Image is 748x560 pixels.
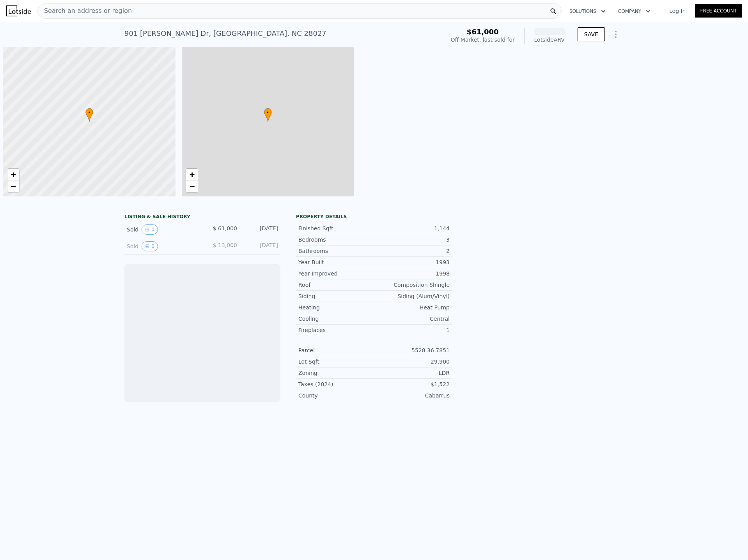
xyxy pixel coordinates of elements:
span: − [11,181,16,191]
div: Bathrooms [298,247,374,255]
div: County [298,392,374,399]
div: 1,144 [374,224,450,232]
div: [DATE] [243,241,278,251]
div: Lot Sqft [298,358,374,366]
button: SAVE [578,27,605,41]
div: Siding [298,292,374,300]
button: Solutions [563,4,612,18]
div: 1 [374,326,450,334]
div: Parcel [298,346,374,354]
div: • [85,108,93,122]
div: Property details [296,214,452,220]
div: [DATE] [243,224,278,235]
span: + [11,170,16,179]
div: Central [374,315,450,323]
div: 1993 [374,258,450,266]
div: $1,522 [374,380,450,388]
div: LDR [374,369,450,377]
span: − [189,181,194,191]
div: 29,900 [374,358,450,366]
div: Year Built [298,258,374,266]
div: LISTING & SALE HISTORY [124,214,280,221]
button: View historical data [142,224,158,235]
span: $ 13,000 [213,242,237,248]
a: Zoom out [7,180,19,192]
div: Zoning [298,369,374,377]
a: Zoom in [186,169,198,180]
button: Show Options [608,26,624,42]
span: • [264,109,272,116]
div: Roof [298,281,374,289]
div: Bedrooms [298,236,374,244]
span: + [189,170,194,179]
img: Lotside [6,5,31,16]
div: 2 [374,247,450,255]
div: Sold [127,241,196,251]
a: Log In [660,7,695,15]
div: Sold [127,224,196,235]
span: $61,000 [467,28,499,36]
span: $ 61,000 [213,225,237,231]
button: Company [612,4,657,18]
a: Zoom out [186,180,198,192]
div: Heat Pump [374,304,450,311]
div: 5528 36 7851 [374,346,450,354]
div: • [264,108,272,122]
a: Zoom in [7,169,19,180]
div: Year Improved [298,270,374,277]
img: Lotside [533,478,558,503]
div: Off Market, last sold for [451,36,515,44]
div: Cooling [298,315,374,323]
button: View historical data [142,241,158,251]
div: Taxes (2024) [298,380,374,388]
div: Fireplaces [298,326,374,334]
div: 3 [374,236,450,244]
div: Composition Shingle [374,281,450,289]
a: Free Account [695,4,742,18]
div: Siding (Alum/Vinyl) [374,292,450,300]
span: Search an address or region [38,6,132,16]
div: Heating [298,304,374,311]
span: • [85,109,93,116]
div: Lotside ARV [534,36,565,44]
div: Finished Sqft [298,224,374,232]
div: 1998 [374,270,450,277]
div: 901 [PERSON_NAME] Dr , [GEOGRAPHIC_DATA] , NC 28027 [124,28,326,39]
div: Cabarrus [374,392,450,399]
